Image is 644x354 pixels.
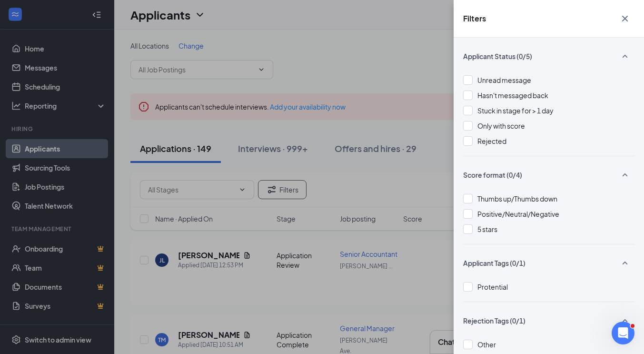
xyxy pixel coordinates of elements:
span: Rejected [477,137,506,145]
button: SmallChevronUp [615,166,634,184]
svg: SmallChevronUp [619,315,631,326]
span: Protential [477,283,508,291]
iframe: Intercom live chat [612,322,634,344]
svg: Cross [619,13,631,24]
span: Rejection Tags (0/1) [463,316,525,325]
button: Cross [615,10,634,28]
button: SmallChevronUp [615,312,634,330]
span: Stuck in stage for > 1 day [477,106,554,115]
span: Hasn't messaged back [477,91,548,100]
svg: SmallChevronUp [619,257,631,269]
svg: SmallChevronUp [619,51,631,62]
span: Only with score [477,121,525,130]
span: Unread message [477,76,531,84]
span: Other [477,340,496,349]
span: 5 stars [477,225,497,233]
span: Applicant Status (0/5) [463,51,532,61]
svg: SmallChevronUp [619,169,631,181]
span: Applicant Tags (0/1) [463,258,525,268]
span: Score format (0/4) [463,170,522,180]
h5: Filters [463,13,486,24]
span: Thumbs up/Thumbs down [477,194,557,203]
button: SmallChevronUp [615,254,634,272]
span: Positive/Neutral/Negative [477,210,559,218]
button: SmallChevronUp [615,47,634,65]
